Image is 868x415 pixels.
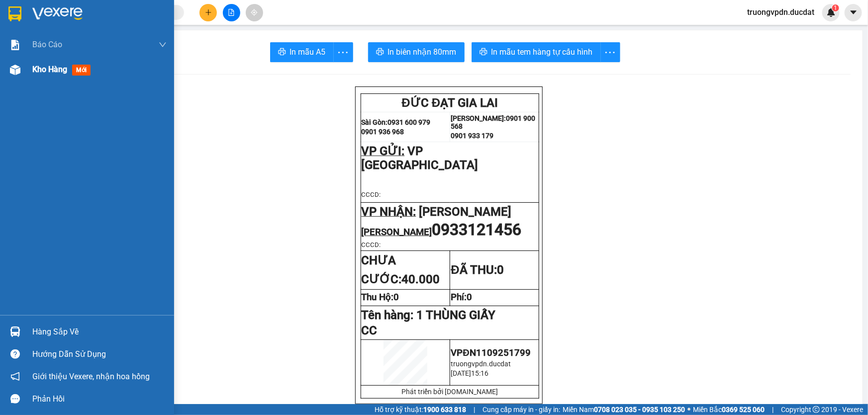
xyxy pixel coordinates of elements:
span: Miền Nam [563,404,685,415]
strong: Sài Gòn: [362,118,388,126]
strong: 0931 600 979 [388,118,431,126]
span: CCCD: [362,191,381,198]
button: more [333,42,353,62]
span: VP GỬI: [362,144,405,158]
span: more [334,46,353,59]
span: notification [10,372,20,381]
button: printerIn mẫu A5 [270,42,334,62]
strong: [PERSON_NAME]: [451,114,506,122]
span: plus [205,9,212,16]
img: warehouse-icon [10,327,20,337]
span: Hỗ trợ kỹ thuật: [375,404,466,415]
span: | [772,404,773,415]
span: question-circle [10,349,20,359]
span: Cung cấp máy in - giấy in: [482,404,560,415]
strong: 0369 525 060 [722,406,765,414]
strong: Sài Gòn: [6,33,36,42]
button: printerIn mẫu tem hàng tự cấu hình [472,42,601,62]
strong: CHƯA CƯỚC: [362,253,440,286]
span: 0 [467,292,472,303]
strong: 1900 633 818 [423,406,466,414]
span: VP NHẬN: [362,205,416,219]
button: printerIn biên nhận 80mm [368,42,465,62]
img: warehouse-icon [10,65,20,75]
span: | [474,404,475,415]
span: [PERSON_NAME] [419,205,512,219]
span: VP [GEOGRAPHIC_DATA] [362,144,479,172]
span: CC [362,324,378,337]
span: ĐỨC ĐẠT GIA LAI [402,96,498,110]
button: plus [199,4,217,21]
span: Giới thiệu Vexere, nhận hoa hồng [32,370,150,383]
span: ⚪️ [687,408,690,412]
button: file-add [223,4,240,21]
div: Phản hồi [32,392,167,407]
img: solution-icon [10,40,20,50]
strong: ĐÃ THU: [451,263,503,277]
span: down [159,41,167,49]
button: aim [246,4,263,21]
span: 0933121456 [432,220,522,239]
sup: 1 [832,4,839,11]
span: Báo cáo [32,38,62,51]
span: 15:16 [471,369,488,377]
span: 1 THÙNG GIẤY [417,308,496,322]
strong: 0931 600 979 [36,33,85,42]
td: Phát triển bởi [DOMAIN_NAME] [361,385,539,398]
span: truongvpdn.ducdat [739,6,822,18]
span: In biên nhận 80mm [388,46,457,58]
span: 0 [497,263,504,277]
span: In mẫu A5 [290,46,326,58]
strong: [PERSON_NAME]: [90,28,152,37]
strong: 0708 023 035 - 0935 103 250 [594,406,685,414]
span: Kho hàng [32,65,67,74]
img: icon-new-feature [827,8,836,17]
span: ĐỨC ĐẠT GIA LAI [41,9,137,23]
span: printer [376,48,384,57]
span: copyright [813,406,820,413]
span: Tên hàng: [362,308,496,322]
strong: 0901 936 968 [6,44,55,53]
span: aim [251,9,258,16]
span: file-add [228,9,235,16]
strong: Phí: [451,292,472,303]
strong: 0901 900 568 [90,28,170,47]
strong: 0901 933 179 [90,48,139,58]
span: VP GỬI: [6,62,50,76]
span: mới [72,65,91,76]
strong: Thu Hộ: [362,292,399,303]
span: 40.000 [402,272,440,286]
strong: 0901 936 968 [362,128,404,136]
span: message [10,394,20,404]
span: printer [278,48,286,57]
span: 1 [834,4,837,11]
span: VPĐN1109251799 [451,347,530,358]
span: CCCD: [362,241,381,249]
div: Hàng sắp về [32,325,167,339]
span: truongvpdn.ducdat [451,360,511,368]
span: caret-down [849,8,858,17]
span: more [601,46,620,59]
span: In mẫu tem hàng tự cấu hình [491,46,593,58]
div: Hướng dẫn sử dụng [32,347,167,362]
span: VP [GEOGRAPHIC_DATA] [6,62,123,90]
img: logo-vxr [8,6,21,21]
strong: 0901 900 568 [451,114,535,130]
span: [DATE] [451,369,471,377]
strong: 0901 933 179 [451,132,493,140]
button: more [600,42,620,62]
span: printer [480,48,487,57]
span: 0 [394,292,399,303]
span: [PERSON_NAME] [362,227,432,238]
button: caret-down [845,4,862,21]
span: Miền Bắc [693,404,765,415]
